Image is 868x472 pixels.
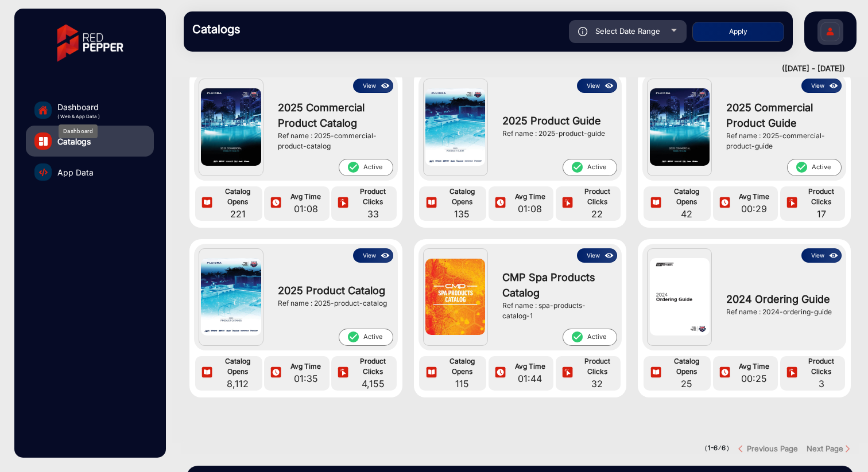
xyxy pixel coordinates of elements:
img: Sign%20Up.svg [818,13,842,53]
span: 4,155 [352,377,393,391]
span: 135 [440,207,483,221]
strong: 1-6 [708,444,718,452]
span: Dashboard [57,101,100,113]
span: 01:08 [285,202,326,216]
button: Apply [692,22,784,42]
span: Avg Time [285,361,326,372]
div: Ref name : 2024-ordering-guide [726,307,836,317]
span: 2024 Ordering Guide [726,291,836,307]
mat-icon: check_circle [347,330,359,344]
span: 221 [216,207,259,221]
span: ( Web & App Data ) [57,113,100,120]
img: catalog [39,168,48,177]
img: Next button [843,444,852,453]
img: icon [425,197,438,210]
a: Catalogs [26,126,154,157]
img: icon [603,249,616,262]
span: Active [339,329,393,346]
button: Viewicon [801,248,842,263]
img: 2025 Product Guide [425,88,485,166]
div: Ref name : 2025-commercial-product-catalog [278,131,387,151]
img: icon [379,80,392,92]
div: Ref name : spa-products-catalog-1 [502,301,612,321]
img: 2025 Commercial Product Guide [650,88,710,166]
span: Active [563,329,617,346]
span: 01:08 [509,202,551,216]
span: Product Clicks [352,356,393,377]
span: 25 [665,377,708,391]
img: icon [561,366,574,380]
span: Catalog Opens [665,356,708,377]
img: icon [785,366,799,380]
span: Active [339,159,393,176]
img: icon [200,366,214,380]
span: Active [563,159,617,176]
span: Active [787,159,842,176]
div: Dashboard [59,124,98,138]
div: Ref name : 2025-commercial-product-guide [726,131,836,151]
img: CMP Spa Products Catalog [425,259,485,336]
span: 8,112 [216,377,259,391]
img: 2025 Product Catalog [201,258,261,336]
img: home [38,105,48,115]
mat-icon: check_circle [795,161,808,174]
span: Avg Time [509,361,551,372]
span: Catalog Opens [216,356,259,377]
h3: Catalogs [192,22,353,36]
div: ([DATE] - [DATE]) [172,63,845,75]
img: icon [649,197,662,210]
img: catalog [39,137,48,146]
img: icon [718,366,731,380]
span: CMP Spa Products Catalog [502,270,612,301]
img: icon [494,366,507,380]
span: Product Clicks [576,356,618,377]
mat-icon: check_circle [571,161,583,174]
span: Avg Time [734,192,775,202]
pre: ( / ) [704,443,730,454]
span: Catalog Opens [440,356,483,377]
span: 00:29 [734,202,775,216]
img: icon [827,80,840,92]
img: 2025 Commercial Product Catalog [201,88,261,166]
button: Viewicon [577,248,617,263]
img: vmg-logo [49,14,131,72]
img: icon [561,197,574,210]
strong: Previous Page [747,444,798,453]
img: icon [578,27,588,36]
div: Ref name : 2025-product-catalog [278,298,387,309]
button: Viewicon [577,79,617,93]
mat-icon: check_circle [571,330,583,344]
img: icon [718,197,731,210]
img: 2024 Ordering Guide [650,258,710,336]
span: Select Date Range [595,26,660,36]
strong: 6 [722,444,726,452]
img: icon [425,366,438,380]
span: Product Clicks [801,186,842,207]
span: Avg Time [734,361,775,372]
span: Catalog Opens [216,186,259,207]
span: 01:44 [509,372,551,385]
span: 17 [801,207,842,221]
img: icon [494,197,507,210]
mat-icon: check_circle [347,161,359,174]
strong: Next Page [807,444,843,453]
span: Product Clicks [576,186,618,207]
img: icon [827,249,840,262]
span: 2025 Commercial Product Guide [726,100,836,131]
span: 3 [801,377,842,391]
span: 01:35 [285,372,326,385]
button: Viewicon [353,248,393,263]
img: icon [269,366,282,380]
span: Product Clicks [352,186,393,207]
span: 22 [576,207,618,221]
span: 32 [576,377,618,391]
button: Viewicon [353,79,393,93]
span: 2025 Product Catalog [278,283,387,298]
span: Catalog Opens [440,186,483,207]
span: Catalogs [57,135,91,147]
span: 42 [665,207,708,221]
span: Catalog Opens [665,186,708,207]
img: icon [336,366,350,380]
img: icon [336,197,350,210]
span: 2025 Commercial Product Catalog [278,100,387,131]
